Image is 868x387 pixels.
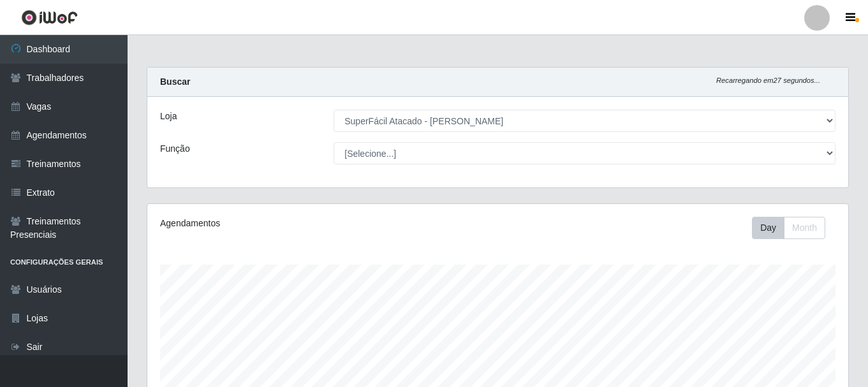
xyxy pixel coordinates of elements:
[784,217,825,239] button: Month
[160,77,190,87] strong: Buscar
[752,217,784,239] button: Day
[752,217,825,239] div: First group
[21,10,78,26] img: CoreUI Logo
[752,217,835,239] div: Toolbar with button groups
[716,77,820,84] i: Recarregando em 27 segundos...
[160,217,430,230] div: Agendamentos
[160,142,190,156] label: Função
[160,110,177,123] label: Loja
